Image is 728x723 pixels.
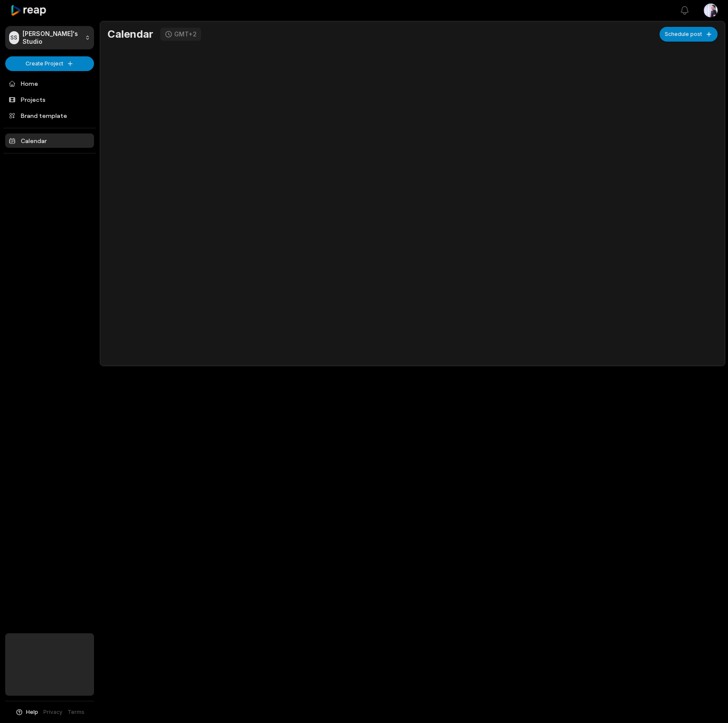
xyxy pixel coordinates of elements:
[68,708,84,716] a: Terms
[5,134,94,148] a: Calendar
[174,30,197,38] div: GMT+2
[5,76,94,91] a: Home
[660,27,718,42] button: Schedule post
[23,30,81,46] p: [PERSON_NAME]'s Studio
[5,56,94,71] button: Create Project
[5,92,94,107] a: Projects
[15,708,38,716] button: Help
[9,31,19,44] div: SS
[107,28,153,41] h1: Calendar
[26,708,38,716] span: Help
[43,708,62,716] a: Privacy
[5,108,94,123] a: Brand template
